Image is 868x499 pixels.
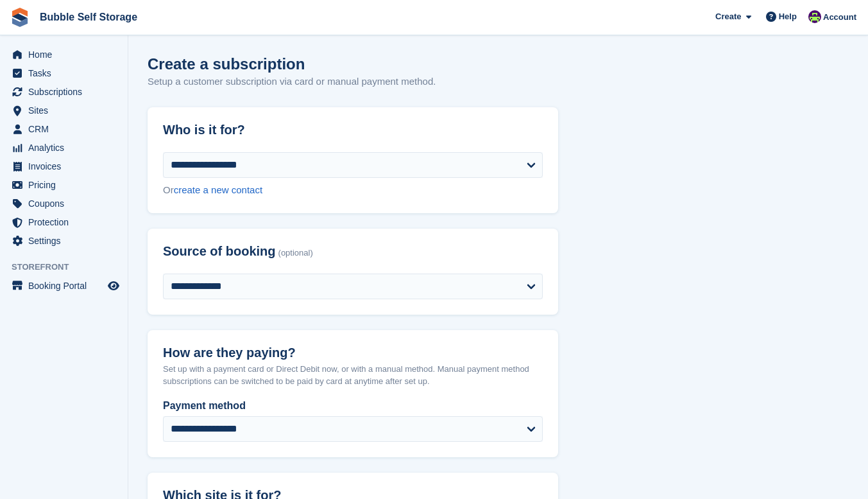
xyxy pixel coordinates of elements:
[28,213,105,231] span: Protection
[28,64,105,82] span: Tasks
[6,101,121,119] a: menu
[163,123,543,137] h2: Who is it for?
[6,83,121,101] a: menu
[163,244,276,259] span: Source of booking
[35,6,142,28] a: Bubble Self Storage
[6,139,121,157] a: menu
[28,195,105,213] span: Coupons
[278,249,313,258] span: (optional)
[163,398,543,414] label: Payment method
[28,232,105,250] span: Settings
[6,213,121,231] a: menu
[28,46,105,64] span: Home
[28,157,105,175] span: Invoices
[163,346,543,360] h2: How are they paying?
[148,55,305,73] h1: Create a subscription
[6,232,121,250] a: menu
[6,120,121,138] a: menu
[6,176,121,194] a: menu
[6,195,121,213] a: menu
[148,74,436,89] p: Setup a customer subscription via card or manual payment method.
[163,183,543,198] div: Or
[6,277,121,295] a: menu
[779,10,797,23] span: Help
[163,363,543,388] p: Set up with a payment card or Direct Debit now, or with a manual method. Manual payment method su...
[174,184,262,195] a: create a new contact
[10,8,30,27] img: stora-icon-8386f47178a22dfd0bd8f6a31ec36ba5ce8667c1dd55bd0f319d3a0aa187defe.svg
[28,176,105,194] span: Pricing
[6,64,121,82] a: menu
[715,10,741,23] span: Create
[28,139,105,157] span: Analytics
[28,101,105,119] span: Sites
[28,120,105,138] span: CRM
[823,11,856,24] span: Account
[28,83,105,101] span: Subscriptions
[12,261,128,274] span: Storefront
[808,10,821,23] img: Tom Gilmore
[6,46,121,64] a: menu
[6,157,121,175] a: menu
[28,277,105,295] span: Booking Portal
[106,278,121,293] a: Preview store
